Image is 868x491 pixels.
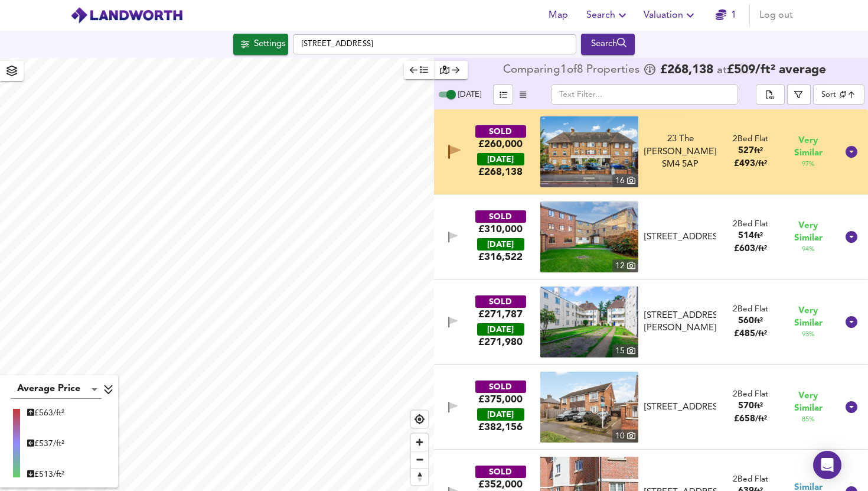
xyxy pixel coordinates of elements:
[755,245,767,253] span: / ft²
[738,232,754,240] span: 514
[475,466,526,478] div: SOLD
[27,407,64,419] div: £ 563/ft²
[639,401,721,414] div: 55 Blanchland Road, SM4 5NE
[540,287,638,357] img: property thumbnail
[478,251,523,264] span: £ 316,522
[475,295,526,308] div: SOLD
[411,411,428,428] button: Find my location
[794,220,823,245] span: Very Similar
[27,469,64,480] div: £ 513/ft²
[754,402,763,410] span: ft²
[478,308,523,321] div: £271,787
[644,7,697,24] span: Valuation
[754,147,763,155] span: ft²
[639,4,702,27] button: Valuation
[794,390,823,415] span: Very Similar
[734,330,767,339] span: £ 485
[734,160,767,168] span: £ 493
[584,37,632,52] div: Search
[660,64,713,76] span: £ 268,138
[478,393,523,406] div: £375,000
[540,116,638,187] a: property thumbnail 16
[717,65,727,76] span: at
[756,84,784,105] div: split button
[478,165,523,178] span: £ 268,138
[581,34,635,55] div: Run Your Search
[540,372,638,443] a: property thumbnail 10
[754,232,763,240] span: ft²
[738,147,754,155] span: 527
[233,34,288,55] button: Settings
[475,210,526,223] div: SOLD
[434,365,868,450] div: SOLD£375,000 [DATE]£382,156property thumbnail 10 [STREET_ADDRESS]2Bed Flat570ft²£658/ft² Very Sim...
[475,125,526,138] div: SOLD
[477,408,524,421] div: [DATE]
[539,4,577,27] button: Map
[738,402,754,411] span: 570
[733,389,768,400] div: 2 Bed Flat
[733,219,768,230] div: 2 Bed Flat
[716,7,736,24] a: 1
[727,64,826,76] span: £ 509 / ft² average
[477,238,524,251] div: [DATE]
[802,415,814,424] span: 85 %
[477,153,524,165] div: [DATE]
[802,330,814,339] span: 93 %
[813,451,841,479] div: Open Intercom Messenger
[844,145,859,159] svg: Show Details
[586,7,629,24] span: Search
[733,474,768,485] div: 2 Bed Flat
[540,201,638,272] a: property thumbnail 12
[293,34,576,54] input: Enter a location...
[411,469,428,485] span: Reset bearing to north
[233,34,288,55] div: Click to configure Search Settings
[813,84,864,105] div: Sort
[734,415,767,424] span: £ 658
[644,310,716,335] div: [STREET_ADDRESS][PERSON_NAME]
[794,305,823,330] span: Very Similar
[27,438,64,450] div: £ 537/ft²
[644,133,716,171] div: 23 The [PERSON_NAME], SM4 5AP
[612,259,638,272] div: 12
[411,468,428,485] button: Reset bearing to north
[434,279,868,365] div: SOLD£271,787 [DATE]£271,980property thumbnail 15 [STREET_ADDRESS][PERSON_NAME]2Bed Flat560ft²£485...
[734,245,767,253] span: £ 603
[551,84,738,105] input: Text Filter...
[738,317,754,326] span: 560
[821,89,836,100] div: Sort
[475,381,526,393] div: SOLD
[755,4,798,27] button: Log out
[612,430,638,443] div: 10
[540,372,638,443] img: property thumbnail
[802,160,814,169] span: 97 %
[540,201,638,272] img: property thumbnail
[478,336,523,349] span: £ 271,980
[733,304,768,315] div: 2 Bed Flat
[540,287,638,357] a: property thumbnail 15
[254,37,285,52] div: Settings
[844,400,859,414] svg: Show Details
[802,245,814,254] span: 94 %
[478,138,523,151] div: £260,000
[411,451,428,468] button: Zoom out
[755,160,767,168] span: / ft²
[503,64,642,76] div: Comparing 1 of 8 Properties
[733,134,768,145] div: 2 Bed Flat
[11,380,102,399] div: Average Price
[759,7,793,24] span: Log out
[755,330,767,338] span: / ft²
[639,231,721,243] div: 6 Birchwood Close, SM4 5NH
[612,174,638,187] div: 16
[794,135,823,160] span: Very Similar
[644,231,716,243] div: [STREET_ADDRESS]
[411,434,428,451] button: Zoom in
[644,401,716,414] div: [STREET_ADDRESS]
[540,116,638,187] img: property thumbnail
[754,317,763,325] span: ft²
[478,223,523,236] div: £310,000
[478,421,523,434] span: £ 382,156
[70,6,183,24] img: logo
